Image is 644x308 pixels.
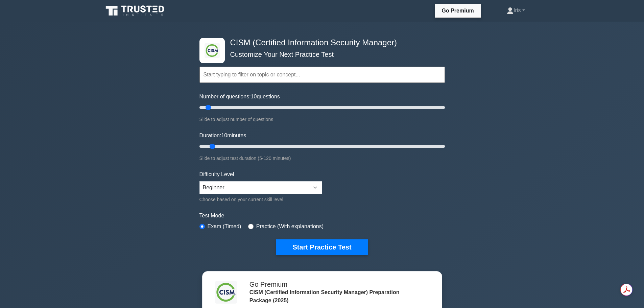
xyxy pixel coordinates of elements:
div: Slide to adjust number of questions [199,115,445,123]
div: Choose based on your current skill level [199,195,322,204]
label: Number of questions: questions [199,93,280,101]
button: Start Practice Test [276,239,367,255]
label: Practice (With explanations) [256,222,324,231]
span: 10 [251,94,257,99]
label: Exam (Timed) [208,222,241,231]
label: Duration: minutes [199,132,246,140]
a: Go Premium [438,6,478,15]
a: Iris [491,4,541,17]
input: Start typing to filter on topic or concept... [199,67,445,83]
label: Difficulty Level [199,170,234,179]
h4: CISM (Certified Information Security Manager) [228,38,412,48]
div: Slide to adjust test duration (5-120 minutes) [199,154,445,162]
span: 10 [221,133,227,138]
label: Test Mode [199,212,445,220]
